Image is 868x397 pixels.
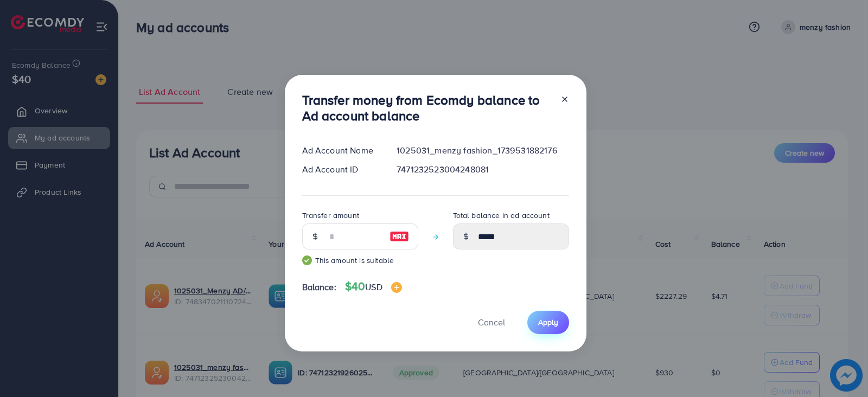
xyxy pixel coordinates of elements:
h4: $40 [345,280,402,293]
label: Total balance in ad account [453,210,550,221]
div: Ad Account ID [293,163,388,176]
div: 7471232523004248081 [388,163,577,176]
img: image [391,282,402,293]
img: image [390,230,409,243]
button: Apply [527,311,569,334]
span: Cancel [478,316,505,328]
h3: Transfer money from Ecomdy balance to Ad account balance [302,92,552,124]
span: Apply [538,317,558,328]
span: USD [365,281,382,293]
div: 1025031_menzy fashion_1739531882176 [388,144,577,157]
label: Transfer amount [302,210,359,221]
span: Balance: [302,281,336,293]
div: Ad Account Name [293,144,388,157]
button: Cancel [464,311,519,334]
img: guide [302,255,312,265]
small: This amount is suitable [302,255,418,266]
